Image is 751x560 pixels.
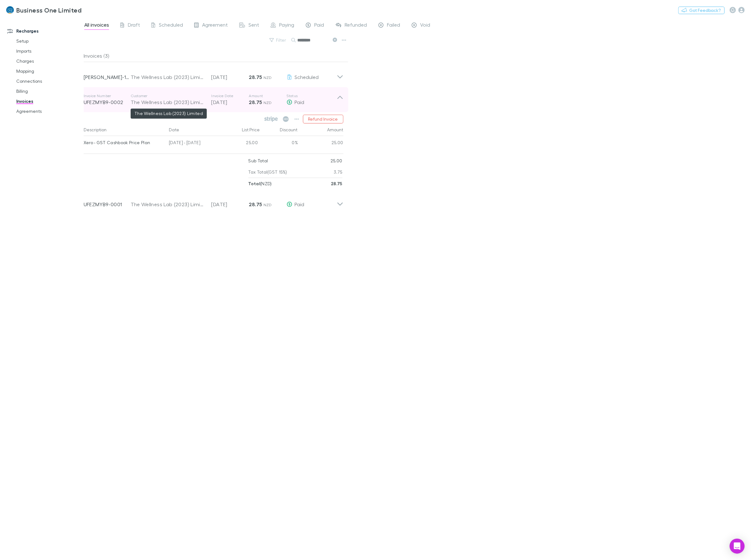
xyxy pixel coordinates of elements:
img: Business One Limited's Logo [6,6,14,14]
span: Scheduled [159,22,183,30]
p: Amount [249,93,287,98]
div: The Wellness Lab (2023) Limited [131,98,205,106]
strong: 28.75 [331,181,342,186]
h3: Business One Limited [16,6,81,14]
span: Draft [128,22,140,30]
div: The Wellness Lab (2023) Limited [131,201,205,208]
p: [DATE] [211,73,249,81]
a: Invoices [10,96,88,106]
p: ( NZD ) [248,178,272,189]
span: Paid [315,22,324,30]
div: 0% [260,136,298,151]
p: 3.75 [334,166,342,178]
span: NZD [263,202,272,207]
div: UFEZMYB9-0001The Wellness Lab (2023) Limited[DATE]28.75 NZDPaid [79,189,348,214]
a: Business One Limited [3,3,85,18]
strong: 28.75 [249,74,262,80]
p: [DATE] [211,98,249,106]
span: Void [420,22,430,30]
p: UFEZMYB9-0002 [84,98,131,106]
a: Charges [10,56,88,66]
a: Recharges [1,26,88,36]
span: Paid [295,201,305,207]
span: Scheduled [295,74,319,80]
div: [PERSON_NAME]-1111The Wellness Lab (2023) Limited[DATE]28.75 NZDScheduled [79,62,348,87]
p: [PERSON_NAME]-1111 [84,73,131,81]
span: NZD [263,75,272,80]
p: Invoice Date [211,93,249,98]
span: Refunded [345,22,367,30]
p: Sub Total [248,155,268,166]
div: The Wellness Lab (2023) Limited [131,73,205,81]
span: Sent [249,22,259,30]
a: Billing [10,86,88,96]
button: Refund Invoice [303,115,343,123]
p: UFEZMYB9-0001 [84,201,131,208]
div: Invoice NumberUFEZMYB9-0002CustomerInvoice Date[DATE]Amount28.75 NZDStatusPaid [79,87,348,112]
a: Imports [10,46,88,56]
div: 25.00 [223,136,260,151]
p: 25.00 [331,155,342,166]
div: 25.00 [298,136,343,151]
p: Tax Total (GST 15%) [248,166,287,178]
p: [DATE] [211,201,249,208]
button: Filter [266,36,290,44]
p: Invoice Number [84,93,131,98]
span: NZD [263,100,272,105]
p: Status [287,93,337,98]
button: Got Feedback? [678,7,725,14]
strong: Total [248,181,260,186]
a: Mapping [10,66,88,76]
span: Failed [387,22,400,30]
div: Xero - GST Cashbook Price Plan [84,136,164,149]
a: Connections [10,76,88,86]
a: Agreements [10,106,88,116]
span: Paying [279,22,295,30]
span: Agreement [202,22,228,30]
strong: 28.75 [249,99,262,105]
a: Setup [10,36,88,46]
p: Customer [131,93,205,98]
span: Paid [295,99,305,105]
strong: 28.75 [249,201,262,207]
span: All invoices [84,22,109,30]
div: Open Intercom Messenger [730,539,745,554]
div: [DATE] - [DATE] [166,136,223,151]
